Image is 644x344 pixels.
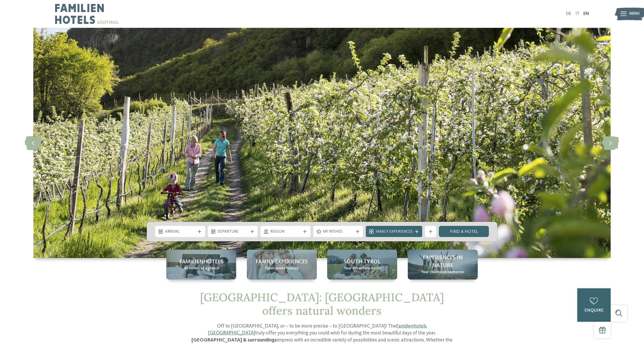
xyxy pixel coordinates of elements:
[577,288,611,322] a: enquire
[33,28,611,258] img: South Tyrol: Bolzano, its surroundings and highlights
[566,12,571,16] a: DE
[184,266,219,271] span: All hotels at a glance
[629,11,640,17] span: Menu
[218,229,248,235] span: Departure
[439,226,489,237] a: Find a hotel
[344,258,380,266] span: South Tyrol
[421,270,464,275] span: Your childhood memories
[584,308,604,313] span: enquire
[166,250,236,279] a: South Tyrol: Bolzano, its surroundings and highlights Familienhotels All hotels at a glance
[576,12,579,16] a: IT
[323,229,353,235] span: My wishes
[344,266,381,271] span: Your adventure world
[256,258,308,266] span: Family Experiences
[327,250,397,279] a: South Tyrol: Bolzano, its surroundings and highlights South Tyrol Your adventure world
[200,290,444,318] span: [GEOGRAPHIC_DATA]: [GEOGRAPHIC_DATA] offers natural wonders
[376,229,413,235] span: Family Experiences
[247,250,317,279] a: South Tyrol: Bolzano, its surroundings and highlights Family Experiences Tailor-made holiday
[179,258,223,266] span: Familienhotels
[192,338,277,343] strong: [GEOGRAPHIC_DATA] & surroundings
[265,266,299,271] span: Tailor-made holiday
[270,229,301,235] span: Region
[408,250,478,279] a: South Tyrol: Bolzano, its surroundings and highlights Experiences in nature Your childhood memories
[165,229,196,235] span: Arrival
[413,254,472,270] span: Experiences in nature
[583,12,589,16] a: EN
